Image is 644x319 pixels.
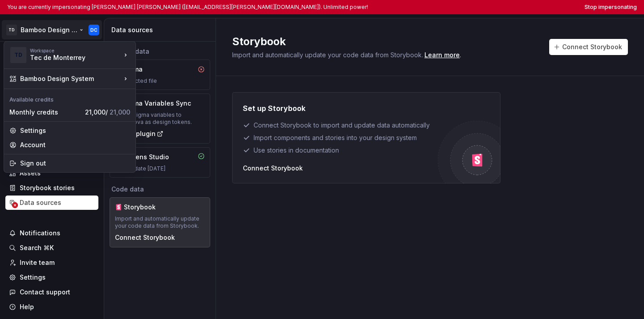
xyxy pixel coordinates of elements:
div: Sign out [20,159,130,168]
span: 21,000 / [85,108,130,116]
span: 21,000 [110,108,130,116]
div: Account [20,140,130,149]
div: Workspace [30,48,121,53]
div: Tec de Monterrey [30,53,106,62]
div: Bamboo Design System [20,74,121,83]
div: Available credits [6,91,134,105]
div: Settings [20,126,130,135]
div: Monthly credits [9,108,81,117]
div: TD [10,47,26,63]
